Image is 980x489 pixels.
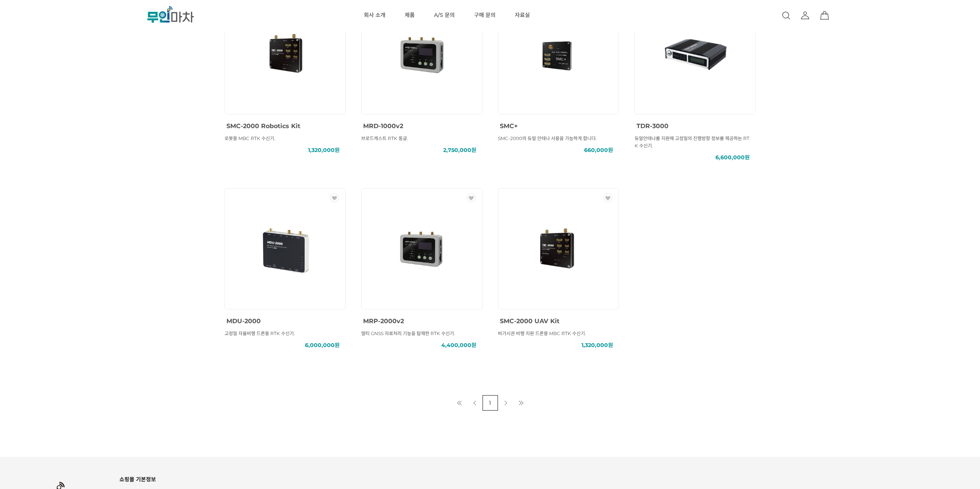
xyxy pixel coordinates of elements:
[500,316,560,325] a: SMC-2000 UAV Kit
[387,19,456,88] img: MRD-1000v2
[226,122,300,130] span: SMC-2000 Robotics Kit
[363,121,403,130] a: MRD-1000v2
[513,395,529,411] a: 마지막 페이지
[603,193,612,202] img: 관심상품 등록 전
[224,135,275,141] span: 로봇용 MBC RTK 수신기.
[308,147,340,154] span: 1,320,000원
[660,19,730,88] img: TDR-3000
[452,395,467,411] a: 첫 페이지
[581,342,613,349] span: 1,320,000원
[305,342,340,349] span: 6,000,000원
[119,474,601,485] div: 쇼핑몰 기본정보
[584,147,613,154] span: 660,000원
[636,121,668,130] a: TDR-3000
[467,193,478,202] span: WISH
[387,214,456,284] img: MRP-2000v2
[524,214,593,284] img: SMC-2000 UAV Kit
[226,317,261,325] span: MDU-2000
[715,154,750,161] span: 6,600,000원
[500,121,518,130] a: SMC+
[500,317,560,325] span: SMC-2000 UAV Kit
[226,316,261,325] a: MDU-2000
[482,395,498,411] a: 1
[363,316,404,325] a: MRP-2000v2
[467,193,476,202] img: 관심상품 등록 전
[250,19,320,88] img: SMC-2000 Robotics Kit
[250,214,320,284] img: MDU-2000
[636,122,668,130] span: TDR-3000
[361,330,455,336] span: 멀티 GNSS 자료처리 기능을 탑재한 RTK 수신기.
[224,330,295,336] span: 고정밀 자율비행 드론용 RTK 수신기.
[330,193,339,202] img: 관심상품 등록 전
[498,395,513,411] a: 다음 페이지
[603,193,615,202] span: WISH
[226,121,300,130] a: SMC-2000 Robotics Kit
[443,147,476,154] span: 2,750,000원
[363,317,404,325] span: MRP-2000v2
[330,193,342,202] span: WISH
[524,19,593,88] img: SMC+
[467,395,482,411] a: 이전 페이지
[500,122,518,130] span: SMC+
[498,135,597,141] span: SMC-2000의 듀얼 안테나 사용을 가능하게 합니다.
[498,330,586,336] span: 비가시권 비행 지원 드론용 MBC RTK 수신기.
[361,135,408,141] span: 브로드캐스트 RTK 동글.
[634,135,749,149] span: 듀얼안테나를 지원해 고정밀의 진행방향 정보를 제공하는 RTK 수신기.
[363,122,403,130] span: MRD-1000v2
[441,342,476,349] span: 4,400,000원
